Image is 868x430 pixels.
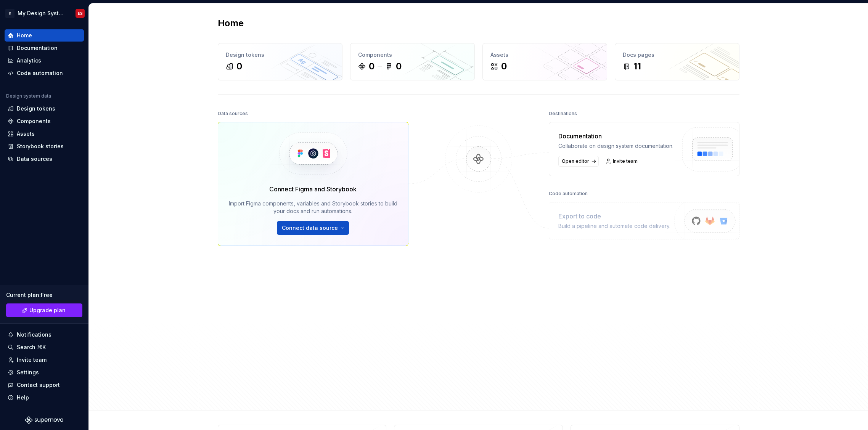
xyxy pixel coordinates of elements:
div: Code automation [17,69,63,77]
div: Components [358,51,467,59]
div: Design tokens [226,51,334,59]
a: Design tokens0 [218,43,342,80]
a: Settings [5,366,84,379]
div: Import Figma components, variables and Storybook stories to build your docs and run automations. [229,200,397,215]
a: Invite team [603,156,641,167]
a: Home [5,29,84,42]
div: Search ⌘K [17,343,46,351]
div: Analytics [17,57,41,64]
a: Docs pages11 [615,43,739,80]
div: My Design System [18,10,66,17]
div: Components [17,117,51,125]
div: Export to code [558,212,670,221]
a: Components00 [350,43,475,80]
div: 0 [236,60,242,72]
div: Data sources [218,108,248,119]
button: Contact support [5,379,84,391]
span: Upgrade plan [29,306,66,314]
a: Components [5,115,84,127]
div: Settings [17,369,39,376]
h2: Home [218,17,244,29]
span: Open editor [562,158,589,164]
div: Design tokens [17,105,55,112]
a: Code automation [5,67,84,79]
div: 0 [501,60,507,72]
div: Documentation [558,132,674,141]
a: Documentation [5,42,84,54]
a: Open editor [558,156,599,167]
a: Upgrade plan [6,303,82,317]
a: Invite team [5,354,84,366]
svg: Supernova Logo [25,416,63,424]
div: Contact support [17,381,60,389]
div: Design system data [6,93,51,99]
div: ES [78,10,83,16]
div: 11 [633,60,641,72]
div: Assets [490,51,599,59]
div: Storybook stories [17,143,64,150]
div: Destinations [549,108,577,119]
div: Connect Figma and Storybook [269,185,357,194]
span: Connect data source [282,224,338,232]
div: Notifications [17,331,51,339]
div: Documentation [17,44,58,52]
button: Connect data source [277,221,349,235]
a: Storybook stories [5,140,84,152]
button: Search ⌘K [5,341,84,353]
div: Home [17,32,32,39]
div: Data sources [17,155,52,163]
div: 0 [396,60,402,72]
span: Invite team [613,158,638,164]
a: Assets [5,128,84,140]
a: Design tokens [5,103,84,115]
button: Notifications [5,329,84,341]
div: Code automation [549,188,588,199]
div: Docs pages [623,51,731,59]
div: Invite team [17,356,47,364]
div: Current plan : Free [6,291,82,299]
div: Help [17,394,29,401]
div: Assets [17,130,35,138]
div: D [5,9,14,18]
div: Build a pipeline and automate code delivery. [558,222,670,230]
a: Data sources [5,153,84,165]
div: Collaborate on design system documentation. [558,142,674,150]
button: DMy Design SystemES [2,5,87,21]
button: Help [5,391,84,404]
div: 0 [369,60,375,72]
a: Analytics [5,55,84,67]
a: Assets0 [482,43,607,80]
